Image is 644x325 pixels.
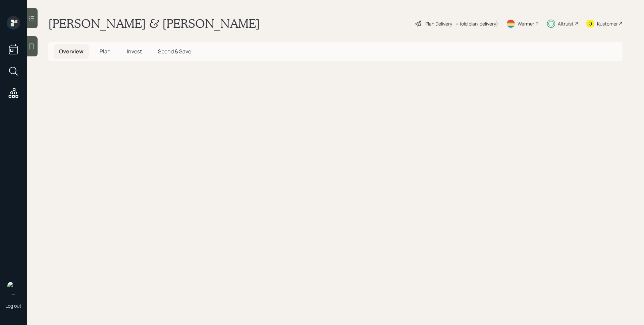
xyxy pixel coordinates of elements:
[158,48,191,55] span: Spend & Save
[425,20,452,27] div: Plan Delivery
[455,20,498,27] div: • (old plan-delivery)
[518,20,534,27] div: Warmer
[5,303,21,309] div: Log out
[48,16,260,31] h1: [PERSON_NAME] & [PERSON_NAME]
[100,48,111,55] span: Plan
[59,48,84,55] span: Overview
[597,20,618,27] div: Kustomer
[7,281,20,294] img: james-distasi-headshot.png
[127,48,142,55] span: Invest
[558,20,574,27] div: Altruist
